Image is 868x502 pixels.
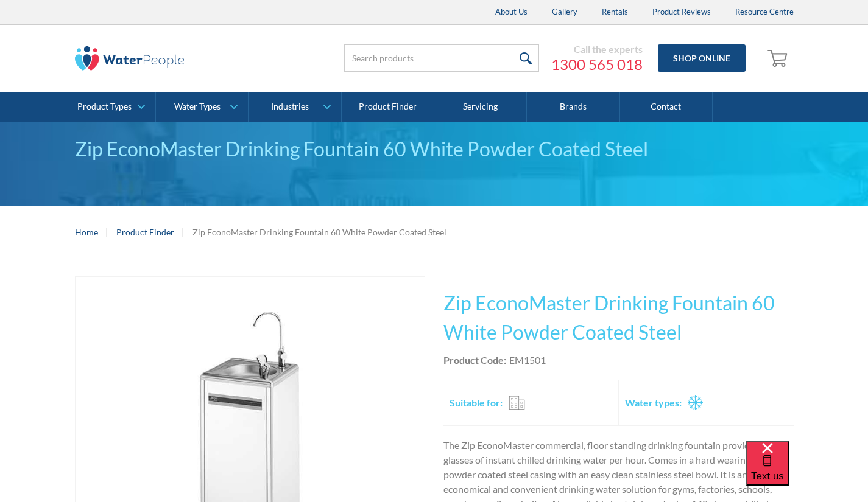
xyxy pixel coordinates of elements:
[443,354,506,366] strong: Product Code:
[625,396,682,410] h2: Water types:
[450,396,503,410] h2: Suitable for:
[620,92,713,122] a: Contact
[156,92,248,122] a: Water Types
[527,92,619,122] a: Brands
[174,102,221,112] div: Water Types
[764,44,794,73] a: Open empty cart
[767,48,791,68] img: shopping cart
[658,44,746,72] a: Shop Online
[116,226,174,239] a: Product Finder
[75,46,185,71] img: The Water People
[75,226,98,239] a: Home
[104,225,110,239] div: |
[192,226,446,239] div: Zip EconoMaster Drinking Fountain 60 White Powder Coated Steel
[443,288,794,347] h1: Zip EconoMaster Drinking Fountain 60 White Powder Coated Steel
[249,92,340,122] a: Industries
[344,44,539,72] input: Search products
[180,225,186,239] div: |
[746,441,868,502] iframe: podium webchat widget bubble
[434,92,527,122] a: Servicing
[551,55,643,74] a: 1300 565 018
[271,102,309,112] div: Industries
[551,43,643,55] div: Call the experts
[509,353,546,368] div: EM1501
[77,102,132,112] div: Product Types
[342,92,434,122] a: Product Finder
[75,134,794,164] div: Zip EconoMaster Drinking Fountain 60 White Powder Coated Steel
[63,92,155,122] a: Product Types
